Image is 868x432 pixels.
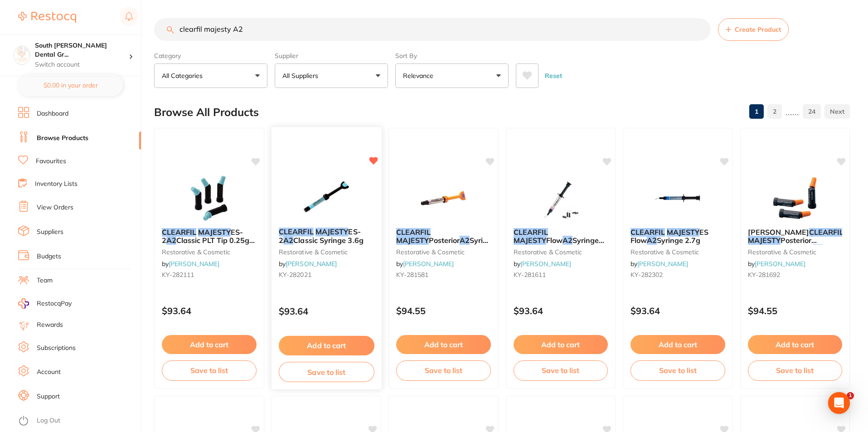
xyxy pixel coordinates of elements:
a: Restocq Logo [18,7,76,28]
a: [PERSON_NAME] [403,260,454,268]
img: CLEARFIL MAJESTY ES-2 A2 Classic PLT Tip 0.25g x 20 [179,175,238,221]
h2: Browse All Products [154,106,259,119]
img: CLEARFIL MAJESTY ES-2 A2 Classic Syringe 3.6g [296,175,356,220]
button: Add to cart [514,335,608,354]
em: CLEARFIL [162,228,196,237]
img: Kuraray Noritake CLEARFIL MAJESTY Posterior Composite - Shade A2 - 0.25g Pre Loaded Tip, 20-Pack [766,175,824,221]
em: CLEARFIL [396,228,431,237]
a: Favourites [36,157,66,166]
p: $93.64 [630,306,725,316]
em: A2 [647,236,657,245]
span: Syringe 3.2g & 15 Needle tips [514,236,604,253]
a: RestocqPay [18,298,72,309]
span: Create Product [735,26,781,33]
h4: South Burnett Dental Group [35,41,129,59]
em: A2 [460,236,470,245]
a: [PERSON_NAME] [169,260,219,268]
span: KY-281692 [748,271,780,279]
small: restorative & cosmetic [396,248,491,256]
span: Posterior Composite - Shade [748,236,817,253]
span: by [396,260,454,268]
a: [PERSON_NAME] [286,260,337,268]
b: CLEARFIL MAJESTY Flow A2 Syringe 3.2g & 15 Needle tips [514,228,608,245]
em: CLEARFIL [809,228,844,237]
span: KY-282021 [278,271,311,279]
label: Supplier [275,52,388,60]
span: Flow [546,236,563,245]
span: ES-2 [162,228,243,245]
button: All Categories [154,63,267,88]
em: CLEARFIL [514,228,548,237]
p: All Categories [162,71,206,80]
em: CLEARFIL [278,227,313,236]
a: Subscriptions [37,344,76,353]
span: KY-282302 [630,271,663,279]
button: Add to cart [396,335,491,354]
em: MAJESTY [315,227,348,236]
input: Search Products [154,18,711,41]
button: Create Product [718,18,789,41]
img: CLEARFIL MAJESTY Flow A2 Syringe 3.2g & 15 Needle tips [531,175,590,221]
em: A2 [166,236,176,245]
a: Support [37,392,60,401]
a: Budgets [37,252,61,261]
span: 1 [847,392,854,399]
em: A2 [563,236,572,245]
p: $94.55 [396,306,491,316]
span: Syringe 4.9g [396,236,496,253]
span: by [514,260,571,268]
span: by [630,260,688,268]
p: $93.64 [514,306,608,316]
span: by [162,260,219,268]
a: Dashboard [37,109,68,118]
p: $93.64 [162,306,257,316]
span: KY-281611 [514,271,546,279]
button: Log Out [18,414,138,428]
p: $94.55 [748,306,843,316]
span: RestocqPay [37,299,72,308]
small: restorative & cosmetic [162,248,257,256]
small: restorative & cosmetic [514,248,608,256]
img: CLEARFIL MAJESTY ES Flow A2 Syringe 2.7g [648,175,707,221]
span: Classic PLT Tip 0.25g x 20 [162,236,255,253]
button: $0.00 in your order [18,74,123,96]
small: restorative & cosmetic [278,248,374,255]
button: All Suppliers [275,63,388,88]
label: Category [154,52,267,60]
a: Rewards [37,320,63,330]
a: 24 [803,102,821,121]
small: restorative & cosmetic [748,248,843,256]
b: CLEARFIL MAJESTY ES Flow A2 Syringe 2.7g [630,228,725,245]
button: Save to list [278,362,374,382]
a: Suppliers [37,228,63,237]
button: Save to list [396,360,491,380]
p: Relevance [403,71,437,80]
span: Classic Syringe 3.6g [293,236,364,245]
span: ES-2 [278,227,360,245]
a: Team [37,276,53,285]
button: Save to list [514,360,608,380]
img: CLEARFIL MAJESTY Posterior A2 Syringe 4.9g [414,175,473,221]
b: Kuraray Noritake CLEARFIL MAJESTY Posterior Composite - Shade A2 - 0.25g Pre Loaded Tip, 20-Pack [748,228,843,245]
button: Save to list [630,360,725,380]
span: KY-282111 [162,271,194,279]
span: by [748,260,805,268]
span: by [278,260,336,268]
em: MAJESTY [514,236,546,245]
a: Browse Products [37,134,88,143]
span: ES Flow [630,228,708,245]
em: MAJESTY [198,228,231,237]
p: Switch account [35,60,129,69]
button: Save to list [748,360,843,380]
em: A2 [283,236,293,245]
b: CLEARFIL MAJESTY Posterior A2 Syringe 4.9g [396,228,491,245]
a: [PERSON_NAME] [755,260,805,268]
button: Add to cart [278,336,374,355]
a: Log Out [37,416,60,425]
button: Reset [542,63,565,88]
a: 2 [767,102,782,121]
p: All Suppliers [282,71,322,80]
em: MAJESTY [748,236,781,245]
em: MAJESTY [667,228,699,237]
label: Sort By [395,52,509,60]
